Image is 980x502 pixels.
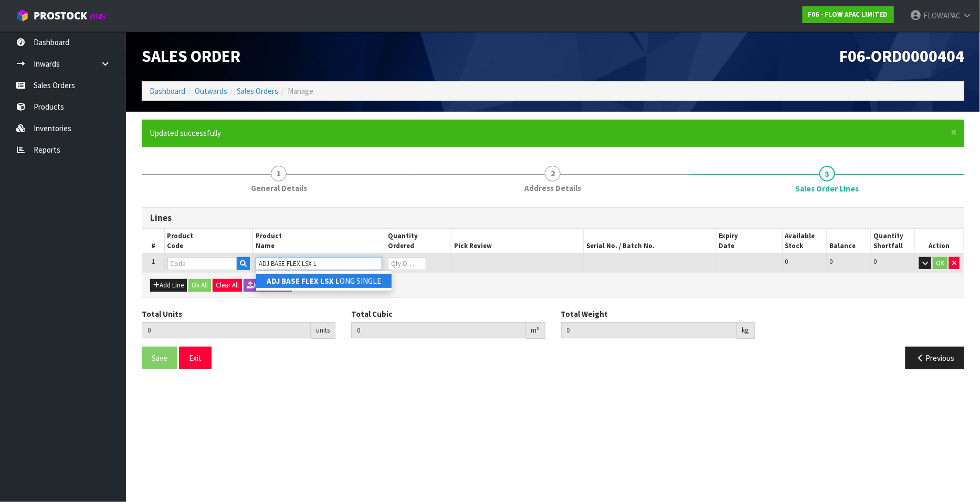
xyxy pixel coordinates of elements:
[271,166,287,181] span: 1
[251,183,307,194] span: General Details
[385,229,451,254] th: Quantity Ordered
[256,274,392,288] a: ADJ BASE FLEX LSX LONG SINGLE
[188,279,211,292] button: Ok All
[524,183,581,194] span: Address Details
[873,257,877,266] span: 0
[142,322,311,338] input: Total Units
[150,279,187,292] button: Add Line
[839,46,964,67] span: F06-ORD0000404
[16,9,29,22] img: cube-alt.png
[252,229,385,254] th: Product Name
[288,86,313,96] span: Manage
[561,322,737,338] input: Total Weight
[150,213,956,223] h3: Lines
[795,183,859,194] span: Sales Order Lines
[915,229,964,254] th: Action
[267,276,340,286] strong: ADJ BASE FLEX LSX L
[905,347,964,369] button: Previous
[34,9,87,23] span: ProStock
[142,347,177,369] button: Save
[256,257,382,270] input: Name
[244,279,292,292] button: Import Lines
[871,229,915,254] th: Quantity Shortfall
[351,308,392,319] label: Total Cubic
[545,166,561,181] span: 2
[142,308,182,319] label: Total Units
[451,229,584,254] th: Pick Review
[808,10,888,19] strong: F06 - FLOW APAC LIMITED
[737,322,755,339] div: kg
[819,166,835,181] span: 3
[933,257,947,270] button: OK
[89,12,106,22] small: WMS
[561,308,608,319] label: Total Weight
[152,257,155,266] span: 1
[213,279,242,292] button: Clear All
[167,257,237,270] input: Code
[782,229,826,254] th: Available Stock
[951,125,957,140] span: ×
[351,322,525,338] input: Total Cubic
[164,229,252,254] th: Product Code
[584,229,716,254] th: Serial No. / Batch No.
[311,322,335,339] div: units
[152,353,167,363] span: Save
[237,86,278,96] a: Sales Orders
[785,257,788,266] span: 0
[150,128,221,138] span: Updated successfully
[388,257,426,270] input: Qty Ordered
[142,229,164,254] th: #
[526,322,545,339] div: m³
[142,46,240,67] span: Sales Order
[179,347,212,369] button: Exit
[150,86,185,96] a: Dashboard
[142,199,964,377] span: Sales Order Lines
[829,257,833,266] span: 0
[716,229,782,254] th: Expiry Date
[826,229,870,254] th: Balance
[923,10,961,20] span: FLOWAPAC
[195,86,227,96] a: Outwards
